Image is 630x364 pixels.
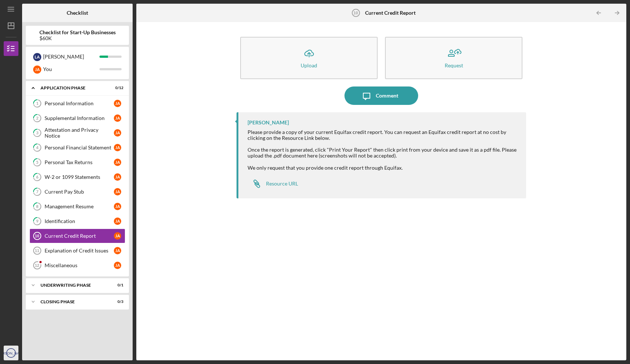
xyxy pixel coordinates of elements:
[266,181,298,187] div: Resource URL
[45,218,114,224] div: Identification
[114,173,121,181] div: J A
[45,189,114,195] div: Current Pay Stub
[45,115,114,121] div: Supplemental Information
[248,129,519,171] div: Please provide a copy of your current Equifax credit report. You can request an Equifax credit re...
[39,29,116,35] b: Checklist for Start-Up Businesses
[114,218,121,225] div: J A
[114,114,121,122] div: J A
[344,86,418,105] button: Comment
[36,116,38,121] tspan: 2
[110,86,123,90] div: 0 / 12
[29,155,125,170] a: 5Personal Tax ReturnsJA
[33,66,41,74] div: J A
[35,234,39,238] tspan: 10
[114,247,121,254] div: J A
[110,300,123,304] div: 0 / 3
[114,203,121,210] div: J A
[45,262,114,268] div: Miscellaneous
[45,145,114,151] div: Personal Financial Statement
[45,100,114,106] div: Personal Information
[248,120,289,126] div: [PERSON_NAME]
[36,219,39,224] tspan: 9
[45,248,114,254] div: Explanation of Credit Issues
[4,346,18,360] button: [PERSON_NAME]
[29,229,125,243] a: 10Current Credit ReportJA
[29,96,125,111] a: 1Personal InformationJA
[43,63,99,75] div: You
[114,262,121,269] div: J A
[114,100,121,107] div: J A
[41,86,105,90] div: Application Phase
[445,63,463,68] div: Request
[35,263,39,268] tspan: 12
[365,10,416,16] b: Current Credit Report
[36,101,38,106] tspan: 1
[41,283,105,287] div: Underwriting Phase
[35,248,39,253] tspan: 11
[114,232,121,240] div: J A
[36,131,38,135] tspan: 3
[114,188,121,195] div: J A
[29,111,125,126] a: 2Supplemental InformationJA
[43,50,99,63] div: [PERSON_NAME]
[45,174,114,180] div: W-2 or 1099 Statements
[29,214,125,229] a: 9IdentificationJA
[29,170,125,184] a: 6W-2 or 1099 StatementsJA
[114,129,121,137] div: J A
[29,140,125,155] a: 4Personal Financial StatementJA
[36,160,38,165] tspan: 5
[29,243,125,258] a: 11Explanation of Credit IssuesJA
[110,283,123,287] div: 0 / 1
[45,204,114,209] div: Management Resume
[240,37,378,79] button: Upload
[41,300,105,304] div: Closing Phase
[114,144,121,151] div: J A
[36,190,39,194] tspan: 7
[29,126,125,140] a: 3Attestation and Privacy NoticeJA
[29,184,125,199] a: 7Current Pay StubJA
[385,37,522,79] button: Request
[29,199,125,214] a: 8Management ResumeJA
[45,127,114,139] div: Attestation and Privacy Notice
[301,63,317,68] div: Upload
[36,175,39,180] tspan: 6
[36,204,38,209] tspan: 8
[39,35,116,41] div: $60K
[33,53,41,61] div: L A
[67,10,88,16] b: Checklist
[29,258,125,273] a: 12MiscellaneousJA
[114,159,121,166] div: J A
[45,233,114,239] div: Current Credit Report
[248,176,298,191] a: Resource URL
[36,145,39,150] tspan: 4
[45,159,114,165] div: Personal Tax Returns
[376,86,398,105] div: Comment
[354,11,358,15] tspan: 10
